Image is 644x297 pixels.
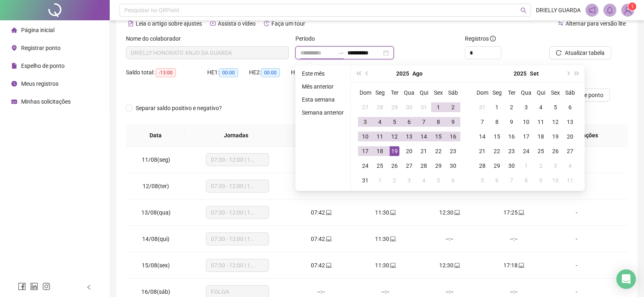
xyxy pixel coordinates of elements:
[565,146,575,156] div: 27
[563,85,577,100] th: Sáb
[402,129,416,144] td: 2025-08-13
[551,146,560,156] div: 26
[563,158,577,173] td: 2025-10-04
[565,102,575,112] div: 6
[218,20,256,27] span: Assista o vídeo
[21,98,71,105] span: Minhas solicitações
[211,206,264,219] span: 07:30 - 12:00 | 13:00 - 17:18
[477,102,487,112] div: 31
[622,4,634,16] img: 94192
[360,287,411,296] div: --:--
[387,85,402,100] th: Ter
[507,102,516,112] div: 2
[143,183,169,189] span: 12/08(ter)
[387,129,402,144] td: 2025-08-12
[11,99,17,104] span: schedule
[416,85,431,100] th: Qui
[424,287,475,296] div: --:--
[373,129,387,144] td: 2025-08-11
[156,68,176,77] span: -13:00
[448,132,458,141] div: 16
[477,161,487,171] div: 28
[475,144,490,158] td: 2025-09-21
[21,45,61,51] span: Registrar ponto
[404,117,414,127] div: 6
[434,132,443,141] div: 15
[631,4,634,9] span: 1
[521,176,531,185] div: 8
[490,129,504,144] td: 2025-09-15
[402,100,416,115] td: 2025-07-30
[533,158,548,173] td: 2025-10-02
[507,132,516,141] div: 16
[434,102,443,112] div: 1
[490,115,504,129] td: 2025-09-08
[475,158,490,173] td: 2025-09-28
[404,161,414,171] div: 27
[402,115,416,129] td: 2025-08-06
[207,68,249,77] div: HE 1:
[416,158,431,173] td: 2025-08-28
[354,65,363,82] button: super-prev-year
[402,173,416,188] td: 2025-09-03
[504,173,519,188] td: 2025-10-07
[185,124,287,147] th: Jornadas
[533,173,548,188] td: 2025-10-09
[126,68,207,77] div: Saldo total:
[533,100,548,115] td: 2025-09-04
[142,156,170,163] span: 11/08(seg)
[126,34,186,43] label: Nome do colaborador
[446,115,460,129] td: 2025-08-09
[325,236,332,242] span: laptop
[492,132,502,141] div: 15
[404,102,414,112] div: 30
[390,161,399,171] div: 26
[338,50,344,56] span: to
[389,210,396,215] span: laptop
[504,144,519,158] td: 2025-09-23
[390,132,399,141] div: 12
[360,102,370,112] div: 27
[548,115,563,129] td: 2025-09-12
[360,234,411,243] div: 11:30
[490,173,504,188] td: 2025-10-06
[295,34,320,43] label: Período
[477,146,487,156] div: 21
[563,65,572,82] button: next-year
[514,65,527,82] button: year panel
[375,102,385,112] div: 28
[606,7,614,14] span: bell
[404,132,414,141] div: 13
[360,161,370,171] div: 24
[504,115,519,129] td: 2025-09-09
[419,117,429,127] div: 7
[358,85,373,100] th: Dom
[518,210,524,215] span: laptop
[504,158,519,173] td: 2025-09-30
[521,132,531,141] div: 17
[141,209,171,216] span: 13/08(qua)
[360,261,411,270] div: 11:30
[404,176,414,185] div: 3
[360,117,370,127] div: 3
[126,124,185,147] th: Data
[521,102,531,112] div: 3
[389,236,396,242] span: laptop
[142,236,169,242] span: 14/08(qui)
[404,146,414,156] div: 20
[21,27,54,33] span: Página inicial
[11,27,17,33] span: home
[419,132,429,141] div: 14
[431,144,446,158] td: 2025-08-22
[128,21,134,26] span: file-text
[507,117,516,127] div: 9
[477,117,487,127] div: 7
[475,129,490,144] td: 2025-09-14
[520,7,527,13] span: search
[553,261,601,270] div: -
[419,102,429,112] div: 31
[521,161,531,171] div: 1
[136,20,202,27] span: Leia o artigo sobre ajustes
[18,282,26,290] span: facebook
[565,132,575,141] div: 20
